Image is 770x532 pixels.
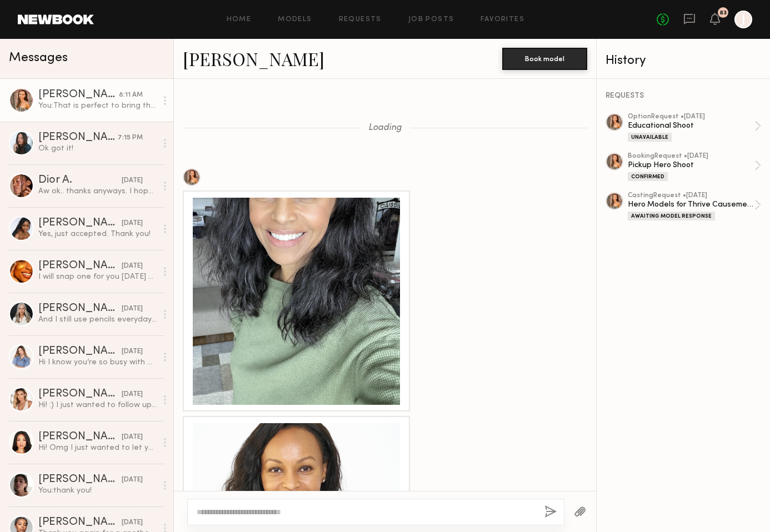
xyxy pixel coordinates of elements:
[122,475,143,485] div: [DATE]
[38,443,157,453] div: Hi! Omg I just wanted to let you know I got logged out of my Newbook account last week and I miss...
[122,347,143,357] div: [DATE]
[122,432,143,443] div: [DATE]
[38,229,157,239] div: Yes, just accepted. Thank you!
[122,518,143,528] div: [DATE]
[38,132,118,143] div: [PERSON_NAME]
[119,90,143,101] div: 8:11 AM
[38,260,122,272] div: [PERSON_NAME]
[368,123,402,133] span: Loading
[719,10,727,16] div: 83
[38,314,157,325] div: And I still use pencils everyday:/
[122,389,143,400] div: [DATE]
[122,218,143,229] div: [DATE]
[628,153,761,181] a: bookingRequest •[DATE]Pickup Hero ShootConfirmed
[734,11,752,28] a: J
[278,16,312,23] a: Models
[628,192,761,220] a: castingRequest •[DATE]Hero Models for Thrive CausemeticsAwaiting Model Response
[118,133,143,143] div: 7:15 PM
[38,517,122,528] div: [PERSON_NAME]
[628,153,754,160] div: booking Request • [DATE]
[38,143,157,154] div: Ok got it!
[122,304,143,314] div: [DATE]
[628,133,672,142] div: Unavailable
[628,192,754,199] div: casting Request • [DATE]
[38,389,122,400] div: [PERSON_NAME] [PERSON_NAME]
[9,52,68,64] span: Messages
[606,54,761,67] div: History
[183,47,324,71] a: [PERSON_NAME]
[606,92,761,100] div: REQUESTS
[628,172,668,181] div: Confirmed
[502,48,587,70] button: Book model
[38,101,157,111] div: You: That is perfect to bring thank you so much!
[122,261,143,272] div: [DATE]
[628,212,715,220] div: Awaiting Model Response
[339,16,382,23] a: Requests
[227,16,252,23] a: Home
[502,53,587,63] a: Book model
[122,175,143,186] div: [DATE]
[38,431,122,443] div: [PERSON_NAME]
[628,113,754,121] div: option Request • [DATE]
[38,303,122,314] div: [PERSON_NAME]
[38,186,157,197] div: Aw ok.. thanks anyways. I hope to work with you soon 🦋
[408,16,454,23] a: Job Posts
[38,89,119,101] div: [PERSON_NAME]
[628,121,754,131] div: Educational Shoot
[38,272,157,282] div: I will snap one for you [DATE] as well.
[38,346,122,357] div: [PERSON_NAME]
[628,113,761,142] a: optionRequest •[DATE]Educational ShootUnavailable
[38,218,122,229] div: [PERSON_NAME]
[38,474,122,485] div: [PERSON_NAME]
[38,485,157,496] div: You: thank you!
[628,160,754,170] div: Pickup Hero Shoot
[38,357,157,368] div: Hi I know you’re so busy with everything. I would love to get some of the editorial images we sho...
[38,175,122,186] div: Dior A.
[38,400,157,410] div: Hi! :) I just wanted to follow up and see if you can approve my hours so I can get paid out befor...
[481,16,524,23] a: Favorites
[628,199,754,210] div: Hero Models for Thrive Causemetics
